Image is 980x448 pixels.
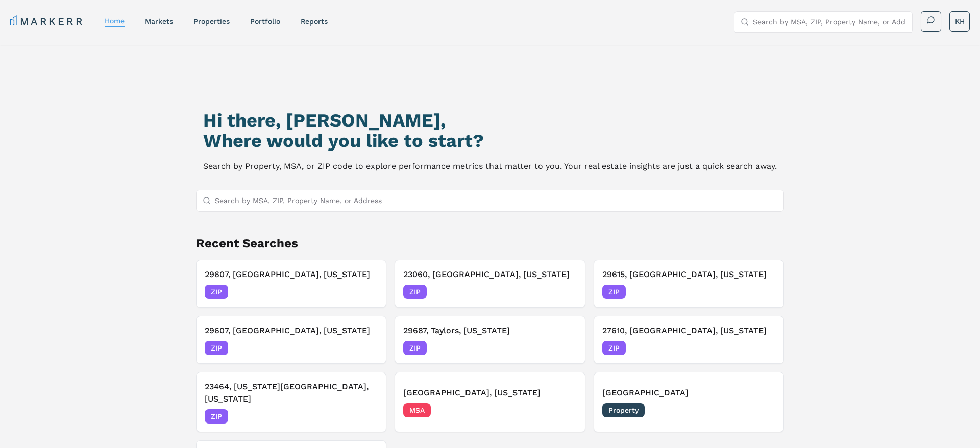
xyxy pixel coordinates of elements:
[594,260,784,308] button: 29615, [GEOGRAPHIC_DATA], [US_STATE]ZIP[DATE]
[403,341,427,355] span: ZIP
[554,287,577,297] span: [DATE]
[196,316,386,364] button: 29607, [GEOGRAPHIC_DATA], [US_STATE]ZIP[DATE]
[145,17,173,26] a: markets
[355,343,378,353] span: [DATE]
[752,405,775,415] span: [DATE]
[10,14,84,29] a: MARKERR
[752,343,775,353] span: [DATE]
[395,316,585,364] button: 29687, Taylors, [US_STATE]ZIP[DATE]
[395,260,585,308] button: 23060, [GEOGRAPHIC_DATA], [US_STATE]ZIP[DATE]
[105,17,125,25] a: home
[205,341,228,355] span: ZIP
[196,372,386,432] button: 23464, [US_STATE][GEOGRAPHIC_DATA], [US_STATE]ZIP[DATE]
[955,16,965,27] span: KH
[196,235,784,252] h2: Recent Searches
[594,316,784,364] button: 27610, [GEOGRAPHIC_DATA], [US_STATE]ZIP[DATE]
[205,325,378,337] h3: 29607, [GEOGRAPHIC_DATA], [US_STATE]
[602,403,645,417] span: Property
[403,325,576,337] h3: 29687, Taylors, [US_STATE]
[215,190,777,211] input: Search by MSA, ZIP, Property Name, or Address
[554,405,577,415] span: [DATE]
[205,285,228,299] span: ZIP
[403,285,427,299] span: ZIP
[203,110,777,131] h1: Hi there, [PERSON_NAME],
[602,387,775,399] h3: [GEOGRAPHIC_DATA]
[301,17,328,26] a: reports
[602,325,775,337] h3: 27610, [GEOGRAPHIC_DATA], [US_STATE]
[949,11,970,32] button: KH
[205,381,378,405] h3: 23464, [US_STATE][GEOGRAPHIC_DATA], [US_STATE]
[554,343,577,353] span: [DATE]
[203,131,777,151] h2: Where would you like to start?
[753,12,906,32] input: Search by MSA, ZIP, Property Name, or Address
[594,372,784,432] button: [GEOGRAPHIC_DATA]Property[DATE]
[205,268,378,281] h3: 29607, [GEOGRAPHIC_DATA], [US_STATE]
[355,411,378,421] span: [DATE]
[403,403,431,417] span: MSA
[355,287,378,297] span: [DATE]
[602,268,775,281] h3: 29615, [GEOGRAPHIC_DATA], [US_STATE]
[395,372,585,432] button: [GEOGRAPHIC_DATA], [US_STATE]MSA[DATE]
[196,260,386,308] button: 29607, [GEOGRAPHIC_DATA], [US_STATE]ZIP[DATE]
[602,341,626,355] span: ZIP
[205,409,228,424] span: ZIP
[403,268,576,281] h3: 23060, [GEOGRAPHIC_DATA], [US_STATE]
[193,17,230,26] a: properties
[250,17,280,26] a: Portfolio
[752,287,775,297] span: [DATE]
[602,285,626,299] span: ZIP
[403,387,576,399] h3: [GEOGRAPHIC_DATA], [US_STATE]
[203,159,777,173] p: Search by Property, MSA, or ZIP code to explore performance metrics that matter to you. Your real...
